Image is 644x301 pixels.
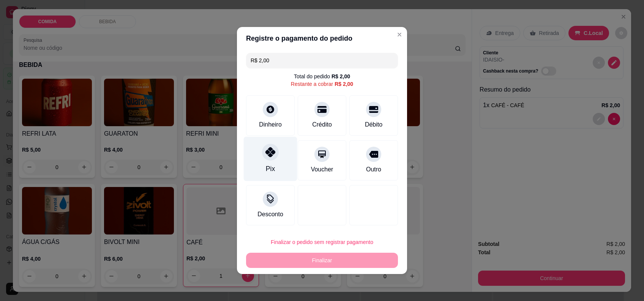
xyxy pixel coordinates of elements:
[311,165,333,174] div: Voucher
[393,29,406,41] button: Close
[312,120,332,129] div: Crédito
[365,120,382,129] div: Débito
[251,53,393,68] input: Ex.: hambúrguer de cordeiro
[335,80,353,88] div: R$ 2,00
[259,120,282,129] div: Dinheiro
[366,165,381,174] div: Outro
[257,210,283,219] div: Desconto
[246,234,398,250] button: Finalizar o pedido sem registrar pagamento
[237,27,407,50] header: Registre o pagamento do pedido
[331,73,350,80] div: R$ 2,00
[294,73,350,80] div: Total do pedido
[291,80,353,88] div: Restante a cobrar
[266,164,275,174] div: Pix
